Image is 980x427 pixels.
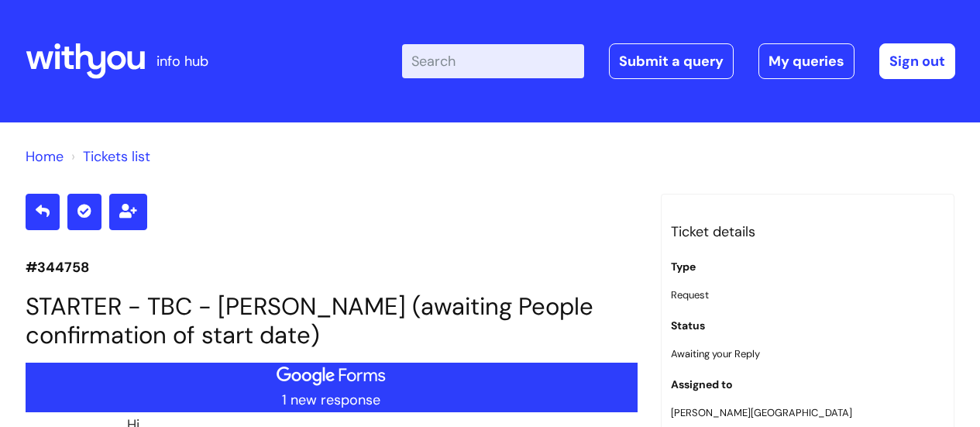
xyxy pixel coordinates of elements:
[671,286,945,304] p: Request
[67,144,150,169] li: Tickets list
[879,43,955,79] a: Sign out
[671,319,705,332] label: Status
[26,147,64,166] a: Home
[156,49,208,74] p: info hub
[671,404,945,422] p: [PERSON_NAME][GEOGRAPHIC_DATA]
[26,292,638,350] h1: STARTER - TBC - [PERSON_NAME] (awaiting People confirmation of start date)
[402,44,584,78] input: Search
[26,255,638,280] p: #344758
[671,378,733,391] label: Assigned to
[402,43,955,79] div: | -
[26,387,638,412] div: 1 new response
[671,260,696,274] label: Type
[671,219,945,244] h3: Ticket details
[276,366,387,386] img: Google Forms
[26,144,64,169] li: Solution home
[609,43,734,79] a: Submit a query
[758,43,854,79] a: My queries
[671,345,945,363] p: Awaiting your Reply
[83,147,150,166] a: Tickets list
